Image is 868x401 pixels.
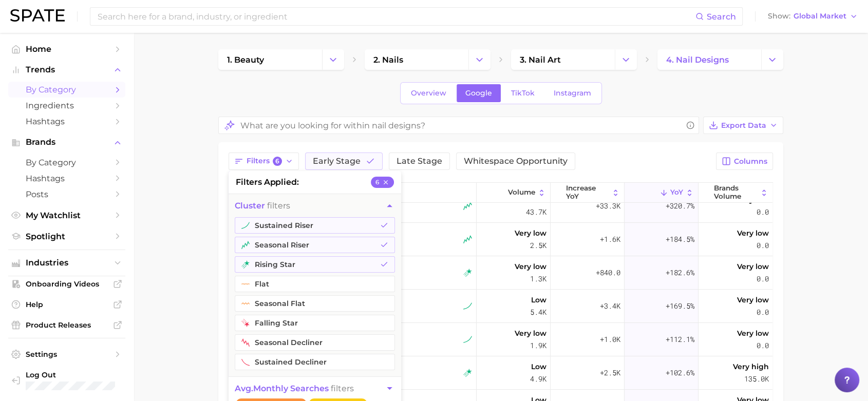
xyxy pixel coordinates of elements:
[531,294,546,306] span: Low
[699,183,772,203] button: Brands Volume
[26,174,108,183] span: Hashtags
[26,211,108,220] span: My Watchlist
[666,333,694,346] span: +112.1%
[26,44,108,54] span: Home
[8,255,125,271] button: Industries
[229,152,299,170] button: Filters6
[8,82,125,98] a: by Category
[666,55,729,65] span: 4. nail designs
[235,384,329,393] span: monthly searches
[313,157,361,165] span: Early Stage
[768,13,790,19] span: Show
[463,335,472,344] img: sustained riser
[229,377,401,400] button: avg.monthly searches filters
[600,367,620,379] span: +2.5k
[235,201,265,211] span: cluster
[716,152,773,170] button: Columns
[240,116,682,136] input: What are you looking for within nail designs?
[402,84,455,102] a: Overview
[235,384,253,393] abbr: average
[235,201,290,211] span: filters
[235,315,395,331] button: falling star
[229,189,772,223] button: bow nailsseasonal riserMedium43.7k+33.3k+320.7%Very low0.0
[247,157,282,166] span: Filters
[761,49,783,70] button: Change Category
[703,117,783,134] button: Export Data
[520,55,561,65] span: 3. nail art
[457,84,501,102] a: Google
[600,333,620,346] span: +1.0k
[468,49,490,70] button: Change Category
[8,41,125,57] a: Home
[26,65,108,74] span: Trends
[26,279,108,289] span: Onboarding Videos
[26,350,108,359] span: Settings
[241,319,250,327] img: falling star
[600,300,620,312] span: +3.4k
[596,200,620,212] span: +33.3k
[734,157,767,166] span: Columns
[733,360,769,373] span: Very high
[554,89,591,98] span: Instagram
[511,89,535,98] span: TikTok
[463,369,472,377] img: rising star
[235,384,354,393] span: filters
[97,8,695,25] input: Search here for a brand, industry, or ingredient
[530,339,546,352] span: 1.9k
[666,200,694,212] span: +320.7%
[737,327,769,339] span: Very low
[477,183,551,203] button: Volume
[8,228,125,244] a: Spotlight
[26,320,108,330] span: Product Releases
[229,223,772,256] button: rainbow chrome nailsseasonal riserVery low2.5k+1.6k+184.5%Very low0.0
[721,121,766,130] span: Export Data
[737,260,769,273] span: Very low
[526,206,546,218] span: 43.7k
[757,206,769,218] span: 0.0
[8,135,125,150] button: Brands
[714,184,758,200] span: Brands Volume
[530,273,546,285] span: 1.3k
[765,10,860,23] button: ShowGlobal Market
[229,194,401,217] button: cluster filters
[530,239,546,252] span: 2.5k
[26,117,108,126] span: Hashtags
[235,354,395,370] button: sustained decliner
[235,256,395,273] button: rising star
[757,239,769,252] span: 0.0
[625,183,699,203] button: YoY
[26,300,108,309] span: Help
[8,170,125,186] a: Hashtags
[511,49,615,70] a: 3. nail art
[235,276,395,292] button: flat
[8,113,125,129] a: Hashtags
[26,258,108,268] span: Industries
[8,347,125,362] a: Settings
[757,306,769,318] span: 0.0
[515,260,546,273] span: Very low
[229,323,772,356] button: espresso nailssustained riserVery low1.9k+1.0k+112.1%Very low0.0
[508,188,535,197] span: Volume
[241,280,250,288] img: flat
[8,186,125,202] a: Posts
[229,256,772,290] button: letters on nailsrising starVery low1.3k+840.0+182.6%Very low0.0
[273,157,282,166] span: 6
[26,370,117,379] span: Log Out
[241,299,250,308] img: seasonal flat
[596,266,620,279] span: +840.0
[241,338,250,347] img: seasonal decliner
[371,177,394,188] button: 6
[551,183,625,203] button: increase YoY
[365,49,468,70] a: 2. nails
[666,300,694,312] span: +169.5%
[241,221,250,230] img: sustained riser
[757,339,769,352] span: 0.0
[8,155,125,170] a: by Category
[10,9,65,22] img: SPATE
[235,217,395,234] button: sustained riser
[515,227,546,239] span: Very low
[744,373,769,385] span: 135.0k
[26,158,108,167] span: by Category
[241,358,250,366] img: sustained decliner
[545,84,600,102] a: Instagram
